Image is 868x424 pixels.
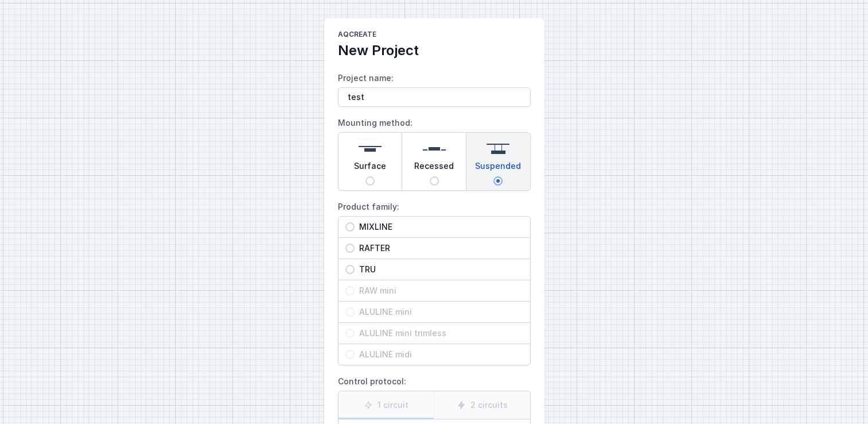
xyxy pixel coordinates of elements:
input: Suspended [493,176,503,186]
input: Recessed [430,176,439,186]
img: surface.svg [359,137,382,160]
img: suspended.svg [486,137,509,160]
h2: New Project [338,41,531,60]
input: Surface [365,176,375,186]
span: MIXLINE [355,221,523,233]
input: Project name: [338,87,531,107]
label: Mounting method: [338,114,531,191]
span: Suspended [475,160,521,176]
input: TRU [345,265,355,274]
img: recessed.svg [423,137,446,160]
span: RAFTER [355,242,523,254]
input: MIXLINE [345,222,355,232]
h1: AQcreate [338,30,531,41]
input: RAFTER [345,244,355,253]
label: Product family: [338,198,531,365]
span: Recessed [414,160,454,176]
span: Surface [354,160,386,176]
label: Project name: [338,69,531,107]
span: TRU [355,264,523,275]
